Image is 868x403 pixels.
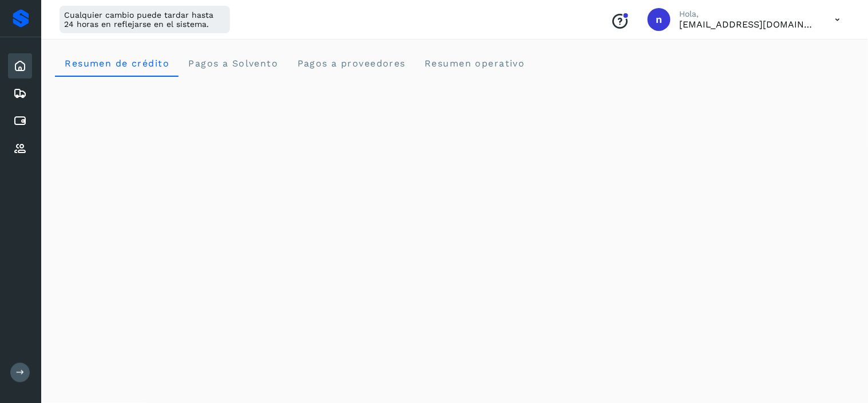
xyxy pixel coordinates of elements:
[680,19,817,30] p: niagara+prod@solvento.mx
[188,58,278,69] span: Pagos a Solvento
[8,53,32,79] div: Inicio
[64,58,169,69] span: Resumen de crédito
[8,136,32,161] div: Proveedores
[8,108,32,134] div: Cuentas por pagar
[8,81,32,106] div: Embarques
[680,9,817,19] p: Hola,
[60,6,230,33] div: Cualquier cambio puede tardar hasta 24 horas en reflejarse en el sistema.
[296,58,406,69] span: Pagos a proveedores
[424,58,525,69] span: Resumen operativo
